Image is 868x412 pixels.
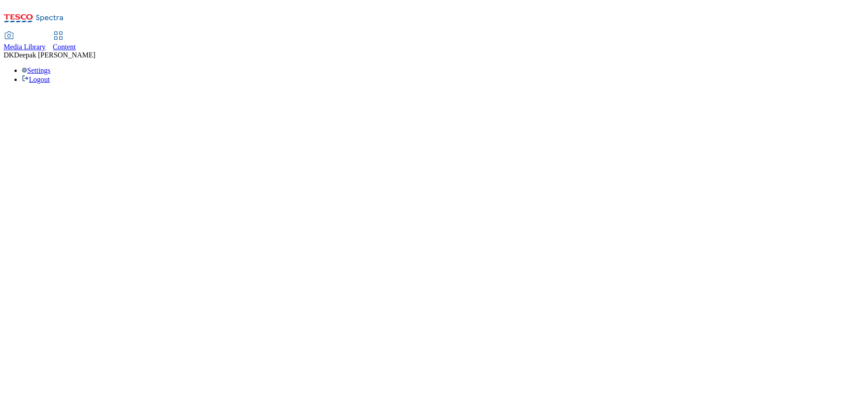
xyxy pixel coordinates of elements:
a: Settings [22,66,51,74]
span: Content [53,43,76,51]
span: DK [4,51,14,59]
span: Deepak [PERSON_NAME] [14,51,95,59]
a: Content [53,32,76,51]
a: Logout [22,76,50,83]
span: Media Library [4,43,46,51]
a: Media Library [4,32,46,51]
